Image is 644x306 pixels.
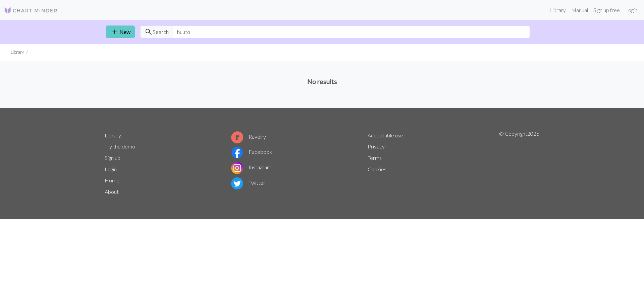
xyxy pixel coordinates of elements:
img: Ravelry logo [231,131,243,143]
img: Instagram logo [231,162,243,174]
p: © Copyright 2025 [499,130,539,198]
a: Login [105,166,117,172]
a: About [105,188,119,195]
a: Ravelry [231,133,266,140]
a: Try the demo [105,143,135,149]
a: Acceptable use [368,132,403,138]
img: Facebook logo [231,146,243,159]
span: Search [153,28,169,36]
a: Facebook [231,148,272,155]
a: Twitter [231,179,265,186]
a: Privacy [368,143,385,149]
img: Twitter logo [231,177,243,189]
li: Library [11,49,24,55]
a: Terms [368,155,382,161]
a: Library [105,132,121,138]
a: Sign up [105,155,120,161]
a: Sign up free [591,3,623,17]
span: search [145,27,153,37]
a: Login [623,3,640,17]
a: Library [547,3,569,17]
a: Home [105,177,119,183]
a: New [106,26,135,38]
a: Manual [569,3,591,17]
a: Instagram [231,164,271,170]
img: Logo [4,6,58,14]
a: Cookies [368,166,386,172]
span: add [110,27,118,37]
